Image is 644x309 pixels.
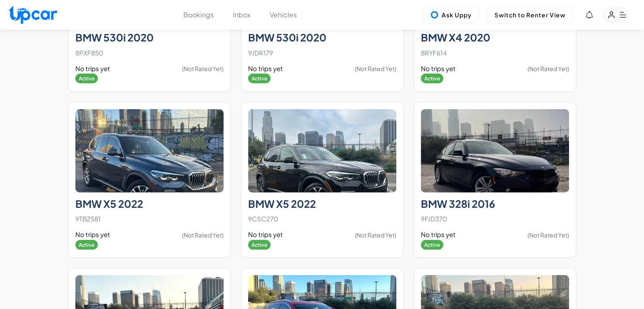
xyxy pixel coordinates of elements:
span: Active [421,240,443,250]
h2: BMW 530i 2020 [75,31,224,44]
span: (Not Rated Yet) [355,64,396,73]
h2: BMW X4 2020 [421,31,569,44]
p: 9TBZ581 [75,213,224,225]
h2: BMW 530i 2020 [248,31,396,44]
button: Vehicles [270,10,297,20]
span: No trips yet [248,64,283,74]
span: No trips yet [248,230,283,240]
span: Active [75,74,98,83]
span: No trips yet [75,230,110,240]
button: Switch to Renter View [487,6,573,23]
span: (Not Rated Yet) [355,231,396,239]
p: 9FJD370 [421,213,569,225]
span: (Not Rated Yet) [528,231,569,239]
h2: BMW 328i 2016 [421,198,569,210]
span: No trips yet [421,230,456,240]
span: Active [248,74,271,83]
span: (Not Rated Yet) [182,231,224,239]
h2: BMW X5 2022 [248,198,396,210]
img: BMW 328i 2016 [421,109,569,193]
div: View Notifications [586,11,593,19]
span: Active [421,74,443,83]
p: 8PXF850 [75,47,224,59]
span: (Not Rated Yet) [182,64,224,73]
img: BMW X5 2022 [75,109,224,193]
img: BMW X5 2022 [248,109,396,193]
span: No trips yet [421,64,456,74]
button: Inbox [233,10,251,20]
span: Active [248,240,271,250]
p: 8RYF614 [421,47,569,59]
span: No trips yet [75,64,110,74]
img: Upcar Logo [8,6,57,24]
p: 9CSC270 [248,213,396,225]
p: 9JDR179 [248,47,396,59]
img: Uppy [430,11,439,19]
button: Bookings [183,10,214,20]
button: Ask Uppy [423,6,479,23]
span: (Not Rated Yet) [528,64,569,73]
span: Active [75,240,98,250]
h2: BMW X5 2022 [75,198,224,210]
